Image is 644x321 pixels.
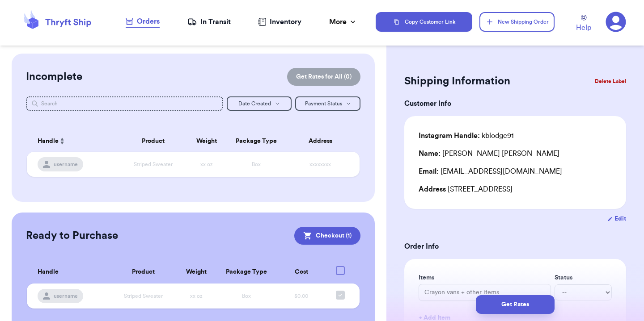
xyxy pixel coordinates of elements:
[419,184,612,195] div: [STREET_ADDRESS]
[134,162,173,167] span: Striped Sweater
[258,17,301,27] a: Inventory
[276,261,326,283] th: Cost
[404,98,626,109] h3: Customer Info
[126,16,160,27] div: Orders
[476,295,555,314] button: Get Rates
[404,241,626,252] h3: Order Info
[419,186,446,193] span: Address
[38,137,59,146] span: Handle
[126,16,160,28] a: Orders
[124,293,163,299] span: Striped Sweater
[59,136,66,146] button: Sort ascending
[295,96,360,111] button: Payment Status
[200,162,213,167] span: xx oz
[26,229,118,243] h2: Ready to Purchase
[376,12,472,32] button: Copy Customer Link
[309,162,331,167] span: xxxxxxxx
[226,130,286,152] th: Package Type
[607,214,626,223] button: Edit
[216,261,276,283] th: Package Type
[120,130,186,152] th: Product
[419,148,559,159] div: [PERSON_NAME] [PERSON_NAME]
[576,22,591,33] span: Help
[419,150,441,157] span: Name:
[294,227,360,245] button: Checkout (1)
[555,273,612,282] label: Status
[576,15,591,33] a: Help
[479,12,555,32] button: New Shipping Order
[110,261,177,283] th: Product
[294,293,308,299] span: $0.00
[26,96,223,111] input: Search
[238,101,271,106] span: Date Created
[404,74,510,88] h2: Shipping Information
[329,17,357,27] div: More
[419,130,514,141] div: kblodge91
[242,293,251,299] span: Box
[54,292,78,300] span: username
[419,168,439,175] span: Email:
[227,96,292,111] button: Date Created
[177,261,216,283] th: Weight
[54,161,78,168] span: username
[419,132,480,139] span: Instagram Handle:
[419,273,551,282] label: Items
[27,261,110,283] th: Handle
[591,71,630,91] button: Delete Label
[305,101,342,106] span: Payment Status
[252,162,261,167] span: Box
[190,293,203,299] span: xx oz
[419,166,612,177] div: [EMAIL_ADDRESS][DOMAIN_NAME]
[286,130,360,152] th: Address
[287,68,360,86] button: Get Rates for All (0)
[187,17,231,27] a: In Transit
[186,130,226,152] th: Weight
[26,70,82,84] h2: Incomplete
